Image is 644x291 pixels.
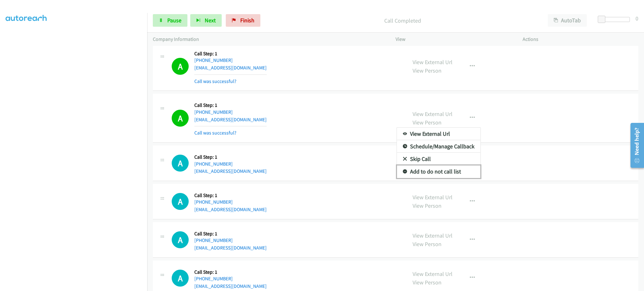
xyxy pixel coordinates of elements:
a: Schedule/Manage Callback [397,140,480,153]
div: The call is yet to be attempted [172,270,189,287]
h1: A [172,231,189,248]
h1: A [172,270,189,287]
h1: A [172,155,189,172]
div: The call is yet to be attempted [172,193,189,210]
a: View External Url [397,128,480,140]
a: Skip Call [397,153,480,165]
div: The call is yet to be attempted [172,155,189,172]
a: Add to do not call list [397,165,480,178]
h1: A [172,193,189,210]
iframe: Resource Center [626,120,644,170]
